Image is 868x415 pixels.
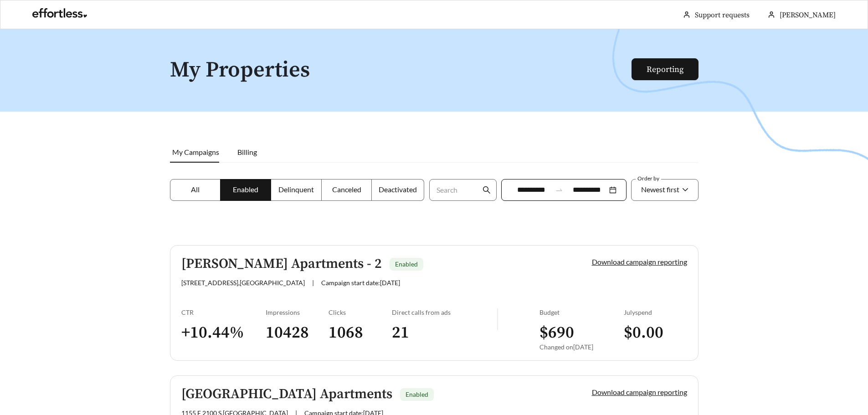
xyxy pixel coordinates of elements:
span: Deactivated [379,185,417,194]
span: search [483,186,491,194]
h3: 1068 [329,323,392,343]
span: My Campaigns [172,148,219,156]
span: | [312,279,314,287]
h3: 21 [392,323,497,343]
a: [PERSON_NAME] Apartments - 2Enabled[STREET_ADDRESS],[GEOGRAPHIC_DATA]|Campaign start date:[DATE]D... [170,245,699,361]
h5: [GEOGRAPHIC_DATA] Apartments [181,387,392,402]
a: Download campaign reporting [592,388,687,396]
a: Support requests [695,10,750,20]
span: Campaign start date: [DATE] [321,279,400,287]
div: Clicks [329,308,392,316]
span: All [191,185,200,194]
span: Enabled [233,185,258,194]
h3: $ 0.00 [624,323,687,343]
span: [STREET_ADDRESS] , [GEOGRAPHIC_DATA] [181,279,305,287]
h3: + 10.44 % [181,323,266,343]
div: July spend [624,308,687,316]
h3: $ 690 [539,323,624,343]
div: Budget [539,308,624,316]
img: line [497,308,498,330]
div: CTR [181,308,266,316]
span: Billing [237,148,257,156]
a: Reporting [647,64,683,75]
h5: [PERSON_NAME] Apartments - 2 [181,256,382,272]
span: Enabled [395,260,418,268]
span: Canceled [332,185,361,194]
div: Changed on [DATE] [539,343,624,351]
div: Impressions [266,308,329,316]
span: [PERSON_NAME] [780,10,836,20]
span: to [555,186,563,194]
button: Reporting [632,58,699,80]
span: Enabled [406,390,428,398]
h1: My Properties [170,58,632,82]
h3: 10428 [266,323,329,343]
span: Delinquent [278,185,314,194]
a: Download campaign reporting [592,257,687,266]
div: Direct calls from ads [392,308,497,316]
span: Newest first [641,185,679,194]
span: swap-right [555,186,563,194]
